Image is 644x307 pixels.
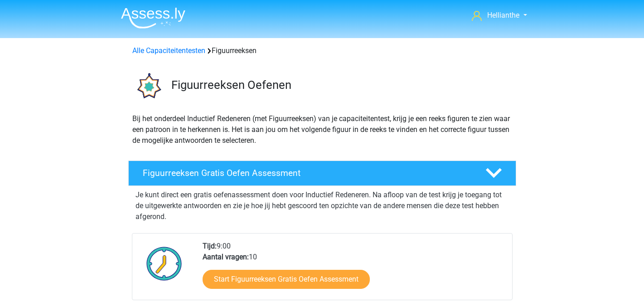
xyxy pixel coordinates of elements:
[171,78,509,92] h3: Figuurreeksen Oefenen
[196,241,512,300] div: 9:00 10
[203,242,217,250] b: Tijd:
[129,45,516,56] div: Figuurreeksen
[203,253,249,261] b: Aantal vragen:
[132,46,205,55] a: Alle Capaciteitentesten
[136,190,509,222] p: Je kunt direct een gratis oefenassessment doen voor Inductief Redeneren. Na afloop van de test kr...
[487,11,519,19] span: Hellianthe
[203,270,370,289] a: Start Figuurreeksen Gratis Oefen Assessment
[129,67,167,106] img: figuurreeksen
[132,113,512,146] p: Bij het onderdeel Inductief Redeneren (met Figuurreeksen) van je capaciteitentest, krijg je een r...
[121,7,185,29] img: Assessly
[141,241,187,286] img: Klok
[143,168,471,178] h4: Figuurreeksen Gratis Oefen Assessment
[468,10,530,21] a: Hellianthe
[125,161,520,186] a: Figuurreeksen Gratis Oefen Assessment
